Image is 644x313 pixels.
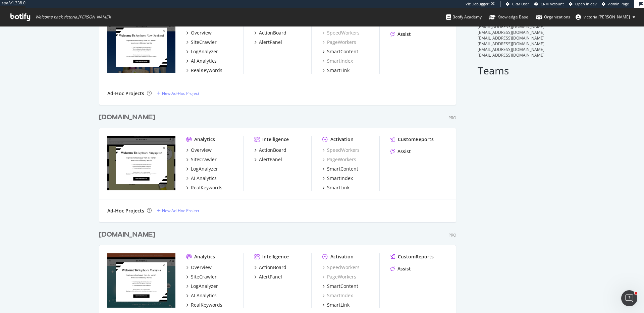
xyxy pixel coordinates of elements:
[254,273,282,280] a: AlertPanel
[390,265,411,272] a: Assist
[327,48,358,55] div: SmartContent
[186,166,218,172] a: LogAnalyzer
[390,148,411,155] a: Assist
[536,14,570,20] div: Organizations
[186,302,222,308] a: RealKeywords
[327,67,350,74] div: SmartLink
[99,230,155,240] div: [DOMAIN_NAME]
[330,253,354,260] div: Activation
[191,147,212,153] div: Overview
[254,156,282,163] a: AlertPanel
[186,58,217,64] a: AI Analytics
[259,147,286,153] div: ActionBoard
[322,283,358,290] a: SmartContent
[194,136,215,143] div: Analytics
[569,1,597,7] a: Open in dev
[162,208,199,213] div: New Ad-Hoc Project
[322,147,360,153] a: SpeedWorkers
[259,264,286,271] div: ActionBoard
[541,1,564,6] span: CRM Account
[397,265,411,272] div: Assist
[322,175,353,182] a: SmartIndex
[322,292,353,299] a: SmartIndex
[107,19,175,73] img: sephora.nz
[448,115,456,121] div: Pro
[186,292,217,299] a: AI Analytics
[478,24,544,29] span: [EMAIL_ADDRESS][DOMAIN_NAME]
[191,175,217,182] div: AI Analytics
[322,273,356,280] a: PageWorkers
[186,264,212,271] a: Overview
[322,29,360,36] a: SpeedWorkers
[570,12,641,22] button: victoria.[PERSON_NAME]
[322,156,356,163] a: PageWorkers
[327,283,358,290] div: SmartContent
[254,264,286,271] a: ActionBoard
[186,147,212,153] a: Overview
[262,253,289,260] div: Intelligence
[390,31,411,38] a: Assist
[489,14,528,20] div: Knowledge Base
[536,8,570,26] a: Organizations
[186,175,217,182] a: AI Analytics
[534,1,564,7] a: CRM Account
[107,207,144,214] div: Ad-Hoc Projects
[398,136,434,143] div: CustomReports
[191,67,222,74] div: RealKeywords
[254,29,286,36] a: ActionBoard
[506,1,529,7] a: CRM User
[390,136,434,143] a: CustomReports
[602,1,629,7] a: Admin Page
[575,1,597,6] span: Open in dev
[327,184,350,191] div: SmartLink
[478,35,544,41] span: [EMAIL_ADDRESS][DOMAIN_NAME]
[107,253,175,308] img: sephora.my
[446,8,482,26] a: Botify Academy
[191,302,222,308] div: RealKeywords
[107,136,175,190] img: sephora.sg
[322,264,360,271] a: SpeedWorkers
[191,29,212,36] div: Overview
[448,232,456,238] div: Pro
[191,283,218,290] div: LogAnalyzer
[186,67,222,74] a: RealKeywords
[186,283,218,290] a: LogAnalyzer
[99,113,155,122] div: [DOMAIN_NAME]
[322,302,350,308] a: SmartLink
[191,264,212,271] div: Overview
[446,14,482,20] div: Botify Academy
[259,273,282,280] div: AlertPanel
[259,29,286,36] div: ActionBoard
[191,184,222,191] div: RealKeywords
[99,230,158,240] a: [DOMAIN_NAME]
[478,29,544,35] span: [EMAIL_ADDRESS][DOMAIN_NAME]
[186,29,212,36] a: Overview
[478,41,544,47] span: [EMAIL_ADDRESS][DOMAIN_NAME]
[191,58,217,64] div: AI Analytics
[191,292,217,299] div: AI Analytics
[322,39,356,46] a: PageWorkers
[322,166,358,172] a: SmartContent
[259,156,282,163] div: AlertPanel
[322,58,353,64] a: SmartIndex
[191,166,218,172] div: LogAnalyzer
[259,39,282,46] div: AlertPanel
[397,148,411,155] div: Assist
[186,48,218,55] a: LogAnalyzer
[254,39,282,46] a: AlertPanel
[330,136,354,143] div: Activation
[191,39,217,46] div: SiteCrawler
[397,31,411,38] div: Assist
[390,253,434,260] a: CustomReports
[478,52,544,58] span: [EMAIL_ADDRESS][DOMAIN_NAME]
[322,184,350,191] a: SmartLink
[162,90,199,96] div: New Ad-Hoc Project
[322,67,350,74] a: SmartLink
[191,273,217,280] div: SiteCrawler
